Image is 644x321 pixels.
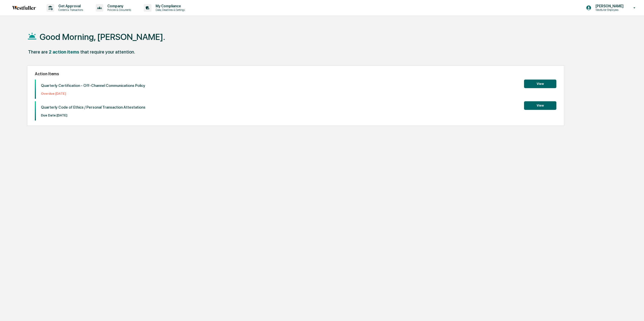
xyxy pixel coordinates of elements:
[524,81,556,86] a: View
[28,49,48,55] div: There are
[41,113,145,117] p: Due Date: [DATE]
[591,8,626,12] p: Westfuller Employees
[49,49,79,55] div: 2 action items
[35,71,557,76] h2: Action Items
[591,4,626,8] p: [PERSON_NAME]
[524,103,556,108] a: View
[40,32,165,42] h1: Good Morning, [PERSON_NAME].
[103,8,134,12] p: Policies & Documents
[41,105,145,110] p: Quarterly Code of Ethics / Personal Transaction Attestations
[54,4,86,8] p: Get Approval
[80,49,135,55] div: that require your attention.
[152,4,187,8] p: My Compliance
[103,4,134,8] p: Company
[41,92,145,95] p: Overdue: [DATE]
[41,83,145,88] p: Quarterly Certification - Off-Channel Communications Policy
[524,80,556,88] button: View
[152,8,187,12] p: Data, Deadlines & Settings
[524,101,556,110] button: View
[54,8,86,12] p: Content & Transactions
[12,6,36,10] img: logo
